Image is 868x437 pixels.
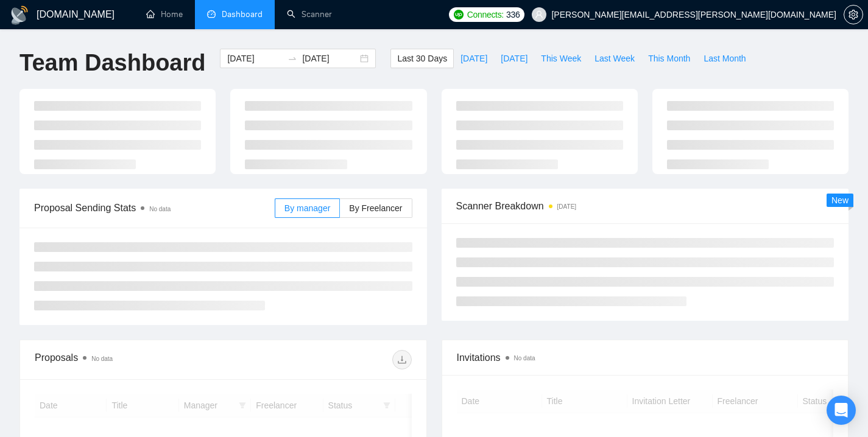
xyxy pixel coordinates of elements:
[467,8,504,21] span: Connects:
[844,5,863,24] button: setting
[35,350,223,369] div: Proposals
[641,49,697,68] button: This Month
[302,52,358,65] input: End date
[501,52,528,65] span: [DATE]
[149,206,171,212] span: No data
[534,49,588,68] button: This Week
[397,52,447,65] span: Last 30 Days
[19,49,205,77] h1: Team Dashboard
[390,49,454,68] button: Last 30 Days
[288,54,297,63] span: swap-right
[34,200,275,215] span: Proposal Sending Stats
[457,350,834,365] span: Invitations
[227,52,283,65] input: Start date
[454,10,464,19] img: upwork-logo.png
[91,355,113,362] span: No data
[284,203,330,213] span: By manager
[697,49,752,68] button: Last Month
[207,10,216,18] span: dashboard
[287,9,332,19] a: searchScanner
[557,203,576,210] time: [DATE]
[10,5,29,25] img: logo
[222,9,263,19] span: Dashboard
[831,195,849,205] span: New
[844,10,863,19] a: setting
[349,203,402,213] span: By Freelancer
[454,49,494,68] button: [DATE]
[506,8,520,21] span: 336
[535,10,543,19] span: user
[288,54,297,63] span: to
[648,52,690,65] span: This Month
[146,9,183,19] a: homeHome
[827,396,856,425] div: Open Intercom Messenger
[460,52,487,65] span: [DATE]
[704,52,746,65] span: Last Month
[514,355,535,362] span: No data
[595,52,635,65] span: Last Week
[541,52,581,65] span: This Week
[844,10,863,19] span: setting
[456,198,834,214] span: Scanner Breakdown
[494,49,534,68] button: [DATE]
[588,49,641,68] button: Last Week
